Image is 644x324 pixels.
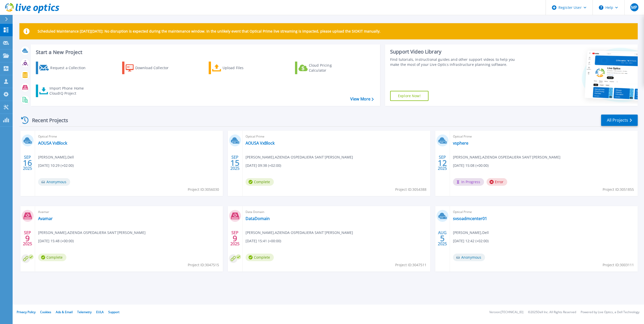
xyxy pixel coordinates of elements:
[603,187,634,192] span: Project ID: 3051855
[38,178,70,186] span: Anonymous
[246,141,275,146] a: AOUSA VxBlock
[38,141,67,146] a: AOUSA VxBlock
[246,209,427,215] span: Data Domain
[453,154,560,160] span: [PERSON_NAME] , AZIENDA OSPEDALIERA SANT`[PERSON_NAME]
[38,238,74,244] span: [DATE] 15:48 (+00:00)
[246,178,274,186] span: Complete
[209,62,265,74] a: Upload Files
[230,154,240,172] div: SEP 2025
[246,154,353,160] span: [PERSON_NAME] , AZIENDA OSPEDALIERA SANT`[PERSON_NAME]
[631,5,637,9] span: MP
[17,310,36,314] a: Privacy Policy
[135,63,176,73] div: Download Collector
[603,262,634,268] span: Project ID: 3003111
[40,310,51,314] a: Cookies
[453,163,489,168] span: [DATE] 15:08 (+00:00)
[230,161,239,165] span: 15
[246,216,270,221] a: DataDomain
[453,230,489,235] span: [PERSON_NAME] , Dell
[23,154,32,172] div: SEP 2025
[246,230,353,235] span: [PERSON_NAME] , AZIENDA OSPEDALIERA SANT`[PERSON_NAME]
[38,209,220,215] span: Avamar
[223,63,263,73] div: Upload Files
[23,161,32,165] span: 16
[19,114,75,126] div: Recent Projects
[25,236,30,240] span: 9
[350,97,374,101] a: View More
[38,154,74,160] span: [PERSON_NAME] , Dell
[246,163,281,168] span: [DATE] 09:38 (+02:00)
[390,57,521,67] div: Find tutorials, instructional guides and other support videos to help you make the most of your L...
[49,86,89,96] div: Import Phone Home CloudIQ Project
[96,310,104,314] a: EULA
[453,141,468,146] a: vsphere
[489,311,523,314] li: Version: [TECHNICAL_ID]
[38,29,381,33] p: Scheduled Maintenance [DATE][DATE]: No disruption is expected during the maintenance window. In t...
[36,62,92,74] a: Request a Collection
[581,311,639,314] li: Powered by Live Optics, a Dell Technology
[38,216,53,221] a: Avamar
[438,229,447,248] div: AUG 2025
[487,178,507,186] span: Error
[438,154,447,172] div: SEP 2025
[233,236,237,240] span: 9
[230,229,240,248] div: SEP 2025
[453,216,487,221] a: svsoadmcenter01
[453,209,635,215] span: Optical Prime
[188,187,219,192] span: Project ID: 3056030
[50,63,91,73] div: Request a Collection
[601,115,638,126] a: All Projects
[453,178,484,186] span: In Progress
[438,161,447,165] span: 12
[246,254,274,261] span: Complete
[38,134,220,139] span: Optical Prime
[108,310,119,314] a: Support
[246,134,427,139] span: Optical Prime
[38,254,66,261] span: Complete
[528,311,576,314] li: © 2025 Dell Inc. All Rights Reserved
[453,134,635,139] span: Optical Prime
[390,91,428,101] a: Explore Now!
[122,62,178,74] a: Download Collector
[36,49,373,55] h3: Start a New Project
[295,62,351,74] a: Cloud Pricing Calculator
[23,229,32,248] div: SEP 2025
[395,262,426,268] span: Project ID: 3047511
[395,187,426,192] span: Project ID: 3054388
[390,48,521,55] div: Support Video Library
[453,254,485,261] span: Anonymous
[246,238,281,244] span: [DATE] 15:41 (+00:00)
[453,238,489,244] span: [DATE] 12:42 (+02:00)
[188,262,219,268] span: Project ID: 3047515
[440,236,445,240] span: 5
[56,310,73,314] a: Ads & Email
[38,163,74,168] span: [DATE] 10:29 (+02:00)
[309,63,349,73] div: Cloud Pricing Calculator
[77,310,92,314] a: Telemetry
[38,230,146,235] span: [PERSON_NAME] , AZIENDA OSPEDALIERA SANT`[PERSON_NAME]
